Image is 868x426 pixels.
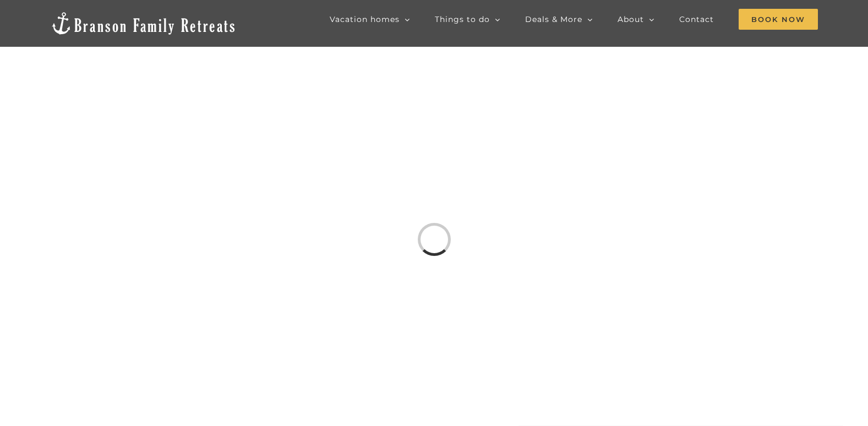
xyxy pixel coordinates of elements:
a: About [618,8,654,30]
span: Things to do [435,15,490,23]
a: Vacation homes [330,8,410,30]
a: Deals & More [525,8,593,30]
a: Things to do [435,8,500,30]
span: Contact [679,15,714,23]
img: Branson Family Retreats Logo [50,11,237,36]
span: Vacation homes [330,15,400,23]
a: Book Now [739,8,818,30]
nav: Main Menu [330,8,818,30]
div: Loading... [414,220,454,260]
span: Deals & More [525,15,582,23]
span: About [618,15,644,23]
a: Contact [679,8,714,30]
